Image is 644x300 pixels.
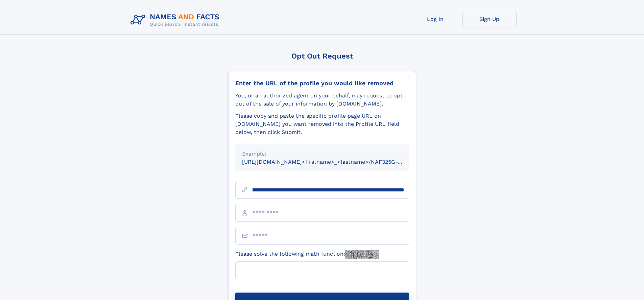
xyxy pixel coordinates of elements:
[235,112,409,136] div: Please copy and paste the specific profile page URL on [DOMAIN_NAME] you want removed into the Pr...
[242,159,422,165] small: [URL][DOMAIN_NAME]<firstname>_<lastname>/NAF325G-xxxxxxxx
[235,92,409,108] div: You, or an authorized agent on your behalf, may request to opt-out of the sale of your informatio...
[228,52,416,60] div: Opt Out Request
[235,79,409,87] div: Enter the URL of the profile you would like removed
[235,250,379,259] label: Please solve the following math function:
[408,11,462,27] a: Log In
[128,11,225,29] img: Logo Names and Facts
[462,11,517,27] a: Sign Up
[242,150,402,158] div: Example:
